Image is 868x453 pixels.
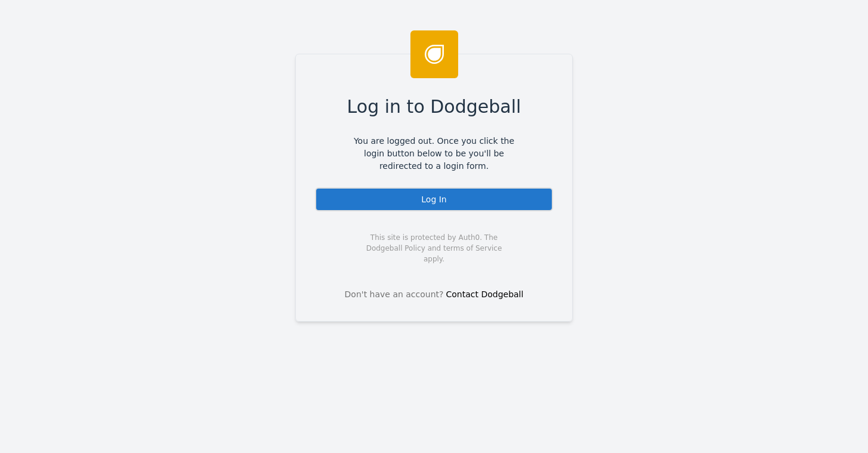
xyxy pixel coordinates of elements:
[345,288,444,301] span: Don't have an account?
[345,135,523,172] span: You are logged out. Once you click the login button below to be you'll be redirected to a login f...
[446,289,524,299] a: Contact Dodgeball
[347,93,521,120] span: Log in to Dodgeball
[356,232,512,264] span: This site is protected by Auth0. The Dodgeball Policy and terms of Service apply.
[315,187,553,211] div: Log In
